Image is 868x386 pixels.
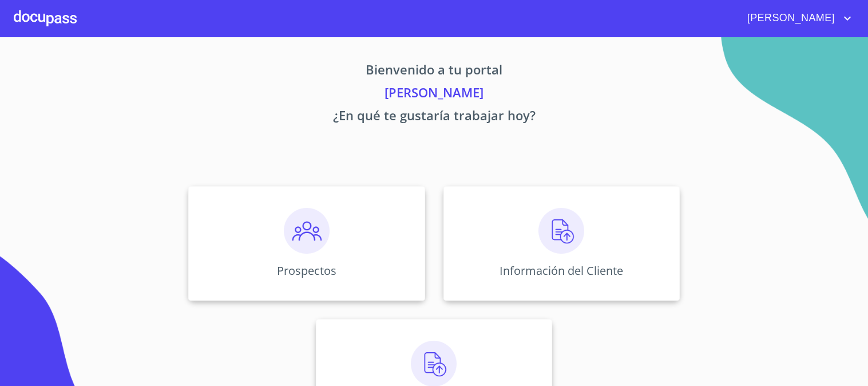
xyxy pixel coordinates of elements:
p: [PERSON_NAME] [82,83,787,106]
p: Bienvenido a tu portal [82,60,787,83]
img: prospectos.png [284,208,330,254]
p: Prospectos [277,263,336,278]
button: account of current user [739,9,854,27]
img: carga.png [538,208,584,254]
p: Información del Cliente [500,263,623,278]
p: ¿En qué te gustaría trabajar hoy? [82,106,787,129]
span: [PERSON_NAME] [739,9,841,27]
